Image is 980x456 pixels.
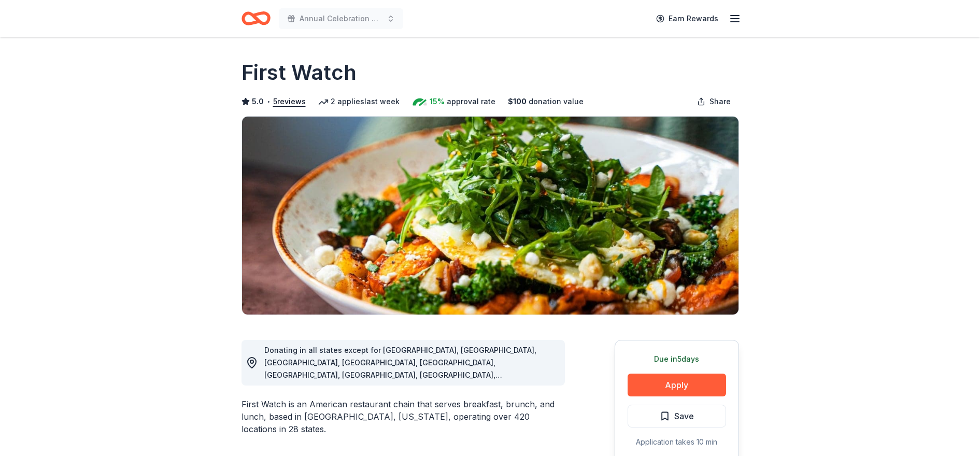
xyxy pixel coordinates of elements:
[689,91,739,112] button: Share
[650,9,725,28] a: Earn Rewards
[628,436,726,448] div: Application takes 10 min
[430,95,445,108] span: 15%
[447,95,495,108] span: approval rate
[279,8,403,29] button: Annual Celebration Gala
[242,398,565,435] div: First Watch is an American restaurant chain that serves breakfast, brunch, and lunch, based in [G...
[318,95,400,108] div: 2 applies last week
[628,405,726,427] button: Save
[709,95,731,108] span: Share
[508,95,527,108] span: $ 100
[266,97,270,106] span: •
[242,117,738,315] img: Image for First Watch
[252,95,264,108] span: 5.0
[264,346,536,441] span: Donating in all states except for [GEOGRAPHIC_DATA], [GEOGRAPHIC_DATA], [GEOGRAPHIC_DATA], [GEOGR...
[242,6,271,31] a: Home
[242,58,357,87] h1: First Watch
[273,95,306,108] button: 5reviews
[674,409,694,423] span: Save
[628,353,726,365] div: Due in 5 days
[628,374,726,396] button: Apply
[529,95,584,108] span: donation value
[300,12,382,25] span: Annual Celebration Gala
